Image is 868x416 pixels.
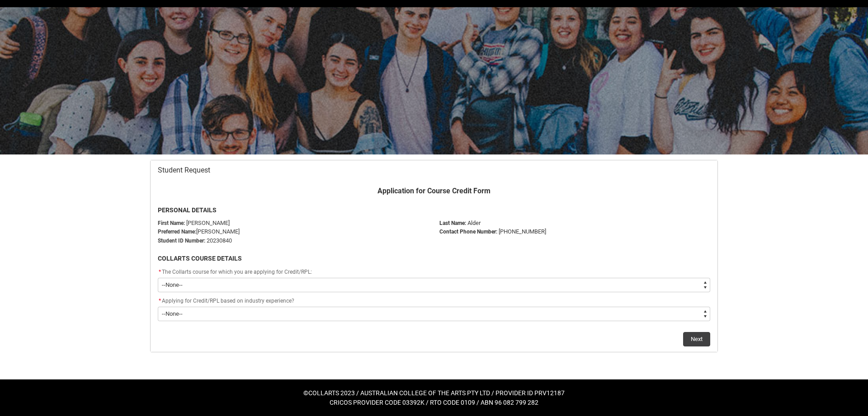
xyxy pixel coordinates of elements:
b: Contact Phone Number: [439,229,497,235]
span: Student Request [158,166,210,175]
b: Last Name: [439,220,466,226]
b: PERSONAL DETAILS [158,206,217,214]
span: The Collarts course for which you are applying for Credit/RPL: [162,269,312,275]
article: Redu_Student_Request flow [150,160,718,352]
span: 20230840 [207,237,232,244]
abbr: required [159,298,161,304]
abbr: required [159,269,161,275]
span: [PERSON_NAME] [186,220,230,226]
b: Application for Course Credit Form [377,187,491,195]
strong: First Name: [158,220,185,226]
span: [PERSON_NAME] [196,228,240,235]
span: Applying for Credit/RPL based on industry experience? [162,298,294,304]
span: [PHONE_NUMBER] [499,228,546,235]
b: COLLARTS COURSE DETAILS [158,255,242,262]
strong: Student ID Number: [158,238,205,244]
p: Alder [439,219,710,228]
button: Next [683,332,710,346]
strong: Preferred Name: [158,229,196,235]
